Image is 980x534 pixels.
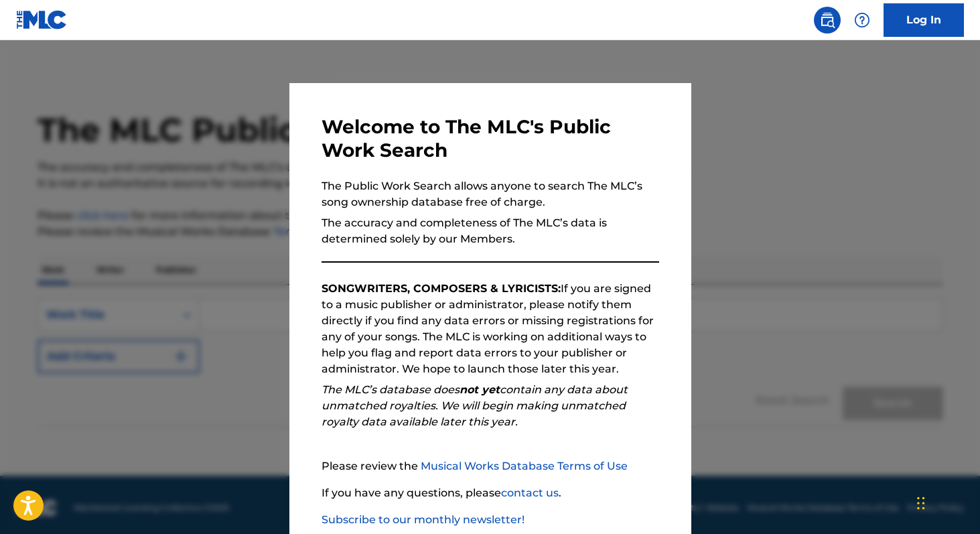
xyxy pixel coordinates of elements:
em: The MLC’s database does contain any data about unmatched royalties. We will begin making unmatche... [322,383,628,428]
p: If you are signed to a music publisher or administrator, please notify them directly if you find ... [322,281,659,377]
img: MLC Logo [16,10,68,29]
a: Log In [884,3,964,37]
p: If you have any questions, please . [322,485,659,501]
img: help [854,12,870,28]
div: Help [849,7,876,34]
div: Drag [917,483,925,523]
p: The accuracy and completeness of The MLC’s data is determined solely by our Members. [322,215,659,247]
p: The Public Work Search allows anyone to search The MLC’s song ownership database free of charge. [322,178,659,210]
img: search [819,12,835,28]
strong: SONGWRITERS, COMPOSERS & LYRICISTS: [322,282,561,295]
a: Musical Works Database Terms of Use [421,460,628,472]
a: contact us [501,486,559,499]
p: Please review the [322,458,659,474]
h3: Welcome to The MLC's Public Work Search [322,115,659,162]
strong: not yet [460,383,500,396]
a: Subscribe to our monthly newsletter! [322,513,524,526]
iframe: Chat Widget [913,470,980,534]
a: Public Search [814,7,841,34]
